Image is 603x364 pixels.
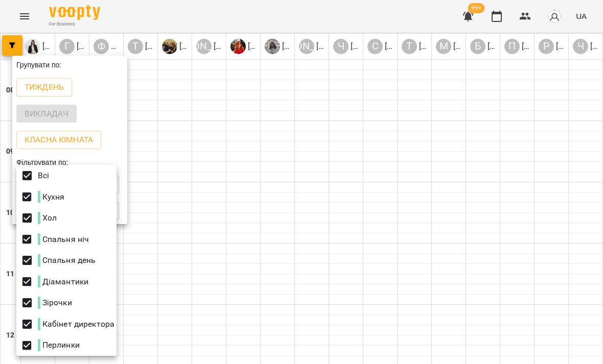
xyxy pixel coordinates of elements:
[38,169,49,182] p: Всі
[38,254,96,266] p: Спальня день
[38,191,65,203] p: Кухня
[38,297,72,309] p: Зірочки
[38,339,80,351] p: Перлинки
[38,276,89,288] p: Діамантики
[38,233,89,246] p: Спальня ніч
[38,212,57,224] p: Хол
[38,318,115,330] p: Кабінет директора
